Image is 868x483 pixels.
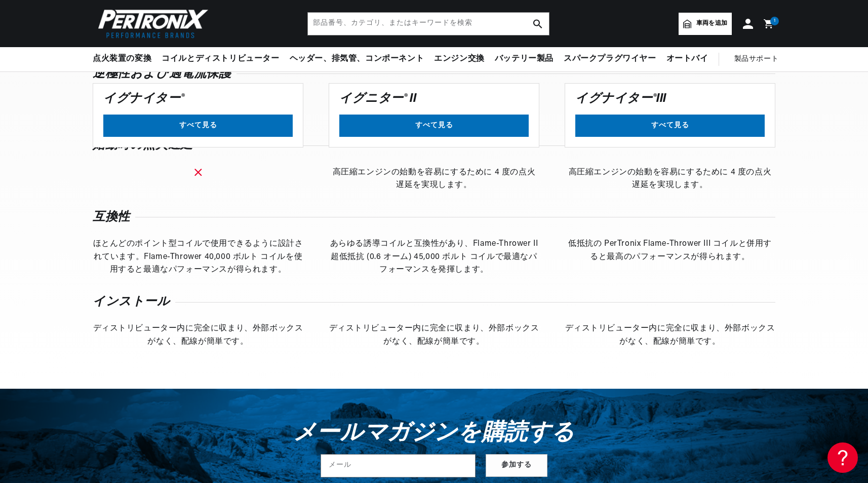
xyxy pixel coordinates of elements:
[575,93,666,105] font: イグナイター®III
[679,13,732,35] a: 車両を追加
[330,240,538,274] font: あらゆる誘導コイルと互換性があり、Flame-Thrower II 超低抵抗 (0.6 オーム) 45,000 ボルト コイルで最適なパフォーマンスを発揮します。
[696,20,727,26] font: 車両を追加
[569,168,772,190] font: 高圧縮エンジンの始動を容易にするために 4 度の点火遅延を実現します。
[339,114,529,137] a: すべて見る
[429,47,490,71] summary: エンジン交換
[93,6,209,41] img: ペルトロニクス
[734,47,784,71] summary: 製品サポート
[308,13,549,35] input: 部品番号、カテゴリ、またはキーワードを検索
[774,18,776,23] font: 1
[490,47,559,71] summary: バッテリー製品
[285,47,429,71] summary: ヘッダー、排気管、コンポーネント
[93,324,303,346] font: ディストリビューター内に完全に収まり、外部ボックスがなく、配線が簡単です。
[329,324,539,346] font: ディストリビューター内に完全に収まり、外部ボックスがなく、配線が簡単です。
[666,55,708,63] font: オートバイ
[339,93,416,105] font: イグニター® II
[93,240,303,274] font: ほとんどのポイント型コイルで使用できるように設計されています。Flame-Thrower 40,000 ボルト コイルを使用すると最適なパフォーマンスが得られます。
[93,68,231,80] font: 逆極性および過電流保護
[103,93,184,105] font: イグナイター®
[434,55,485,63] font: エンジン交換
[93,47,156,71] summary: 点火装置の変換
[568,240,772,261] font: 低抵抗の PerTronix Flame-Thrower III コイルと併用すると最高のパフォーマンスが得られます。
[575,114,765,137] a: すべて見る
[103,114,293,137] a: すべて見る
[559,47,661,71] summary: スパークプラグワイヤー
[93,55,151,63] font: 点火装置の変換
[293,422,575,445] font: メールマガジンを購読する
[156,47,284,71] summary: コイルとディストリビューター
[565,324,775,346] font: ディストリビューター内に完全に収まり、外部ボックスがなく、配線が簡単です。
[333,168,536,190] font: 高圧縮エンジンの始動を容易にするために 4 度の点火遅延を実現します。
[486,454,547,477] button: 購読する
[527,13,549,35] button: 検索ボタン
[564,55,656,63] font: スパークプラグワイヤー
[162,55,279,63] font: コイルとディストリビューター
[661,47,714,71] summary: オートバイ
[734,55,779,63] font: 製品サポート
[495,55,554,63] font: バッテリー製品
[290,55,424,63] font: ヘッダー、排気管、コンポーネント
[93,296,170,308] font: インストール
[93,211,130,224] font: 互換性
[321,455,475,477] input: メール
